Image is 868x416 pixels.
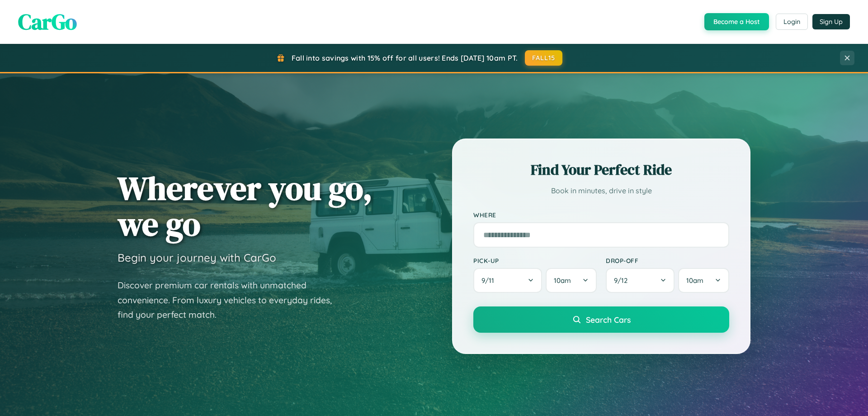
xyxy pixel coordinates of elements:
[554,276,571,285] span: 10am
[473,257,597,264] label: Pick-up
[118,170,373,242] h1: Wherever you go, we go
[606,257,729,264] label: Drop-off
[292,53,518,62] span: Fall into savings with 15% off for all users! Ends [DATE] 10am PT.
[18,7,77,37] span: CarGo
[606,268,675,293] button: 9/12
[118,278,344,322] p: Discover premium car rentals with unmatched convenience. From luxury vehicles to everyday rides, ...
[586,315,631,325] span: Search Cars
[473,306,729,333] button: Search Cars
[704,13,769,30] button: Become a Host
[481,276,499,285] span: 9 / 11
[776,14,808,30] button: Login
[473,184,729,197] p: Book in minutes, drive in style
[473,160,729,180] h2: Find Your Perfect Ride
[546,268,597,293] button: 10am
[678,268,729,293] button: 10am
[812,14,850,29] button: Sign Up
[473,211,729,219] label: Where
[614,276,632,285] span: 9 / 12
[686,276,703,285] span: 10am
[525,50,563,66] button: FALL15
[473,268,542,293] button: 9/11
[118,251,276,264] h3: Begin your journey with CarGo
